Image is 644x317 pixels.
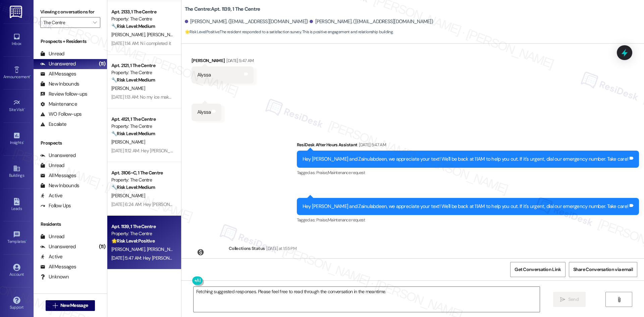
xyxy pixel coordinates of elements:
div: Follow Ups [40,202,71,209]
label: Viewing conversations for [40,7,100,17]
div: Alyssa [197,71,211,78]
span: • [30,73,31,78]
div: Apt. 1139, 1 The Centre [111,223,173,230]
span: Praise , [316,170,328,175]
div: Unread [40,50,64,57]
div: All Messages [40,172,76,179]
button: Send [553,292,586,307]
span: New Message [60,302,88,309]
span: Share Conversation via email [573,266,633,273]
div: Apt. 3106~C, 1 The Centre [111,169,173,176]
span: [PERSON_NAME] [111,246,147,252]
div: Apt. 4121, 1 The Centre [111,116,173,123]
span: Maintenance request [328,217,365,223]
div: Active [40,253,63,260]
a: Support [3,295,30,313]
div: [DATE] 5:47 AM [357,141,386,148]
a: Insights • [3,130,30,148]
div: Escalate [40,121,66,128]
img: ResiDesk Logo [10,6,23,18]
div: Unanswered [40,60,76,67]
i:  [616,297,622,302]
div: Property: The Centre [111,176,173,183]
div: [DATE] 5:47 AM [225,57,254,64]
button: Get Conversation Link [510,262,565,277]
span: : The resident responded to a satisfaction survey. This is positive engagement and relationship b... [185,29,393,36]
div: Property: The Centre [111,69,173,76]
div: (11) [97,59,107,69]
strong: 🔧 Risk Level: Medium [111,23,155,29]
input: All communities [43,17,90,28]
div: [DATE] at 1:55 PM [265,245,297,252]
div: [DATE] 5:47 AM: Hey [PERSON_NAME] and Zainulabdeen, we appreciate your text! We'll be back at 11A... [111,255,445,261]
strong: 🌟 Risk Level: Positive [185,29,219,35]
div: Unread [40,233,64,240]
strong: 🔧 Risk Level: Medium [111,130,155,137]
span: Get Conversation Link [515,266,561,273]
span: Maintenance request [328,170,365,175]
div: Unread [40,162,64,169]
div: Property: The Centre [111,123,173,130]
div: Unanswered [40,243,76,250]
strong: 🌟 Risk Level: Positive [111,238,155,244]
button: Share Conversation via email [569,262,637,277]
span: • [24,106,25,111]
span: [PERSON_NAME] [111,139,145,145]
a: Site Visit • [3,97,30,115]
div: [DATE] 1:14 AM: N i completed it [111,40,171,46]
strong: 🔧 Risk Level: Medium [111,184,155,190]
div: Residents [34,221,107,228]
div: All Messages [40,263,76,270]
button: New Message [46,300,95,311]
span: • [23,139,24,144]
a: Inbox [3,31,30,49]
div: Collections Status [229,245,265,252]
span: [PERSON_NAME] [147,32,180,38]
div: Unknown [40,273,69,280]
span: [PERSON_NAME] [147,246,180,252]
div: All Messages [40,70,76,77]
div: Alyssa [197,109,211,116]
div: Tagged as: [297,215,639,225]
div: [DATE] 1:13 AM: No my ice maker still needs to be fixed [111,94,215,100]
div: Prospects + Residents [34,38,107,45]
a: Account [3,262,30,280]
div: New Inbounds [40,81,79,88]
textarea: Fetching suggested responses. Please feel free to read through the conversation in the meantime. [194,287,540,312]
span: [PERSON_NAME] [111,193,145,199]
div: Hey [PERSON_NAME] and Zainulabdeen, we appreciate your text! We'll be back at 11AM to help you ou... [303,156,628,163]
div: Hey [PERSON_NAME] and Zainulabdeen, we appreciate your text! We'll be back at 11AM to help you ou... [303,203,628,210]
div: Apt. 2121, 1 The Centre [111,62,173,69]
div: [PERSON_NAME] [192,57,254,66]
div: [PERSON_NAME]. ([EMAIL_ADDRESS][DOMAIN_NAME]) [310,18,433,25]
i:  [53,303,58,308]
div: Property: The Centre [111,230,173,237]
a: Templates • [3,229,30,247]
div: Property: The Centre [111,15,173,22]
div: WO Follow-ups [40,111,82,118]
i:  [93,20,97,25]
b: The Centre: Apt. 1139, 1 The Centre [185,6,260,13]
div: Apt. 2133, 1 The Centre [111,8,173,15]
span: Send [568,296,579,303]
div: Review follow-ups [40,91,87,98]
div: Tagged as: [297,168,639,177]
div: [DATE] 11:12 AM: Hey [PERSON_NAME], we appreciate your text! We'll be back at 11AM to help you ou... [111,148,406,154]
a: Leads [3,196,30,214]
div: Prospects [34,140,107,147]
span: • [26,238,27,243]
strong: 🔧 Risk Level: Medium [111,77,155,83]
div: New Inbounds [40,182,79,189]
i:  [560,297,565,302]
div: Active [40,192,63,199]
div: [DATE] 6:24 AM: Hey [PERSON_NAME], we appreciate your text! We'll be back at 11AM to help you out... [111,201,409,207]
div: ResiDesk After Hours Assistant [297,141,639,151]
div: [PERSON_NAME]. ([EMAIL_ADDRESS][DOMAIN_NAME]) [185,18,308,25]
div: Maintenance [40,101,77,108]
span: [PERSON_NAME] [111,32,147,38]
div: Unanswered [40,152,76,159]
div: (11) [97,242,107,252]
span: [PERSON_NAME] [111,85,145,91]
span: Praise , [316,217,328,223]
a: Buildings [3,163,30,181]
